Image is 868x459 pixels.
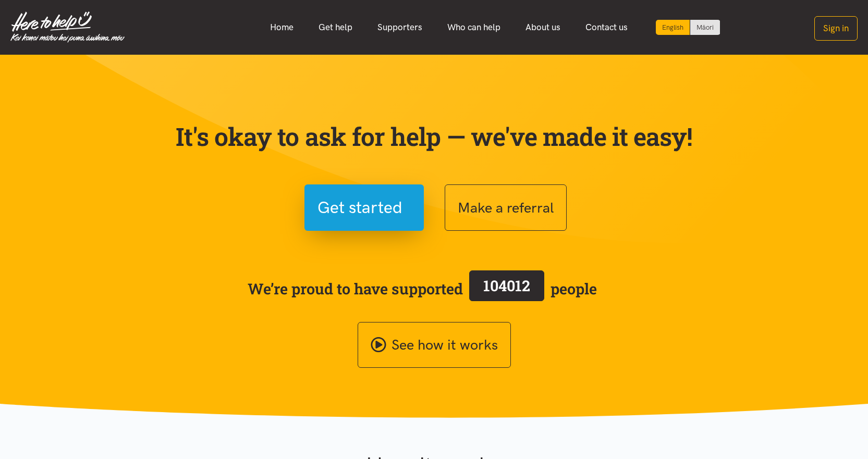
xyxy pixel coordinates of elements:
a: Switch to Te Reo Māori [690,20,720,35]
a: See how it works [358,322,511,368]
span: We’re proud to have supported people [248,268,597,309]
a: Get help [306,16,365,39]
a: Contact us [573,16,640,39]
a: Who can help [435,16,513,39]
span: 104012 [483,276,530,295]
p: It's okay to ask for help — we've made it easy! [174,121,695,152]
a: About us [513,16,573,39]
a: Supporters [365,16,435,39]
button: Get started [304,184,424,231]
span: Get started [317,194,402,221]
button: Sign in [814,16,858,41]
img: Home [10,11,125,43]
div: Current language [656,20,690,35]
a: 104012 [463,268,551,309]
a: Home [258,16,306,39]
div: Language toggle [656,20,720,35]
button: Make a referral [445,184,567,231]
